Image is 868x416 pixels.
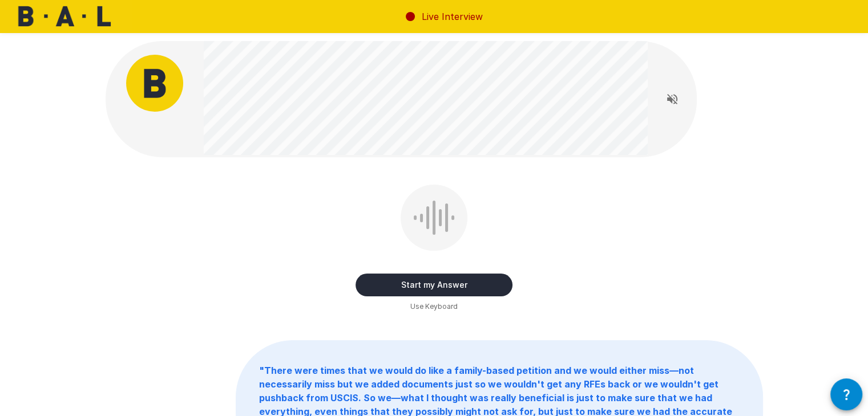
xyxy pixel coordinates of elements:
span: Use Keyboard [410,301,458,312]
button: Start my Answer [356,274,512,296]
img: bal_avatar.png [126,55,183,112]
button: Read questions aloud [661,88,684,111]
p: Live Interview [422,10,483,23]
